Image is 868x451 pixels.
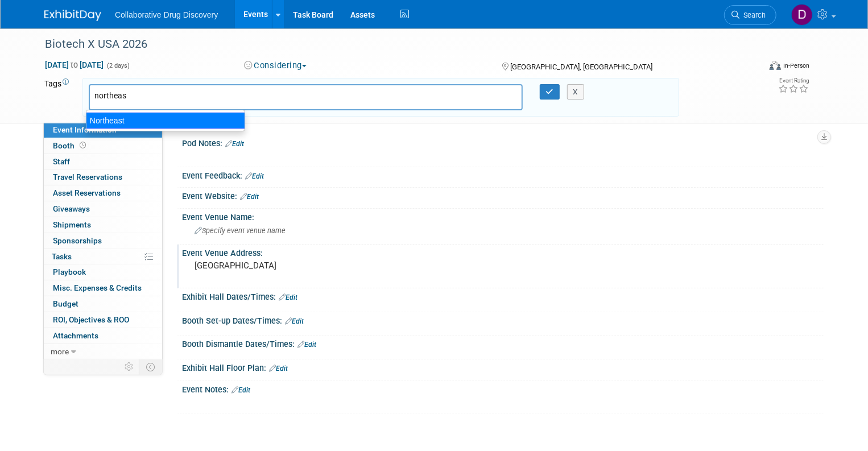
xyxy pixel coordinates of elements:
a: Edit [225,140,244,148]
button: Considering [240,60,311,72]
span: Misc. Expenses & Credits [53,283,142,292]
a: Booth [44,138,162,154]
div: Event Venue Address: [182,245,824,259]
pre: [GEOGRAPHIC_DATA] [195,260,437,271]
span: ROI, Objectives & ROO [53,315,129,324]
span: (2 days) [106,62,130,69]
span: Budget [53,299,78,308]
a: Budget [44,296,162,312]
img: Daniel Castro [791,4,813,26]
div: In-Person [783,61,809,70]
a: Sponsorships [44,233,162,249]
div: Event Website: [182,188,824,202]
span: Tasks [52,252,72,261]
span: Event Information [53,125,117,134]
div: Biotech X USA 2026 [41,34,744,55]
span: Specify event venue name [195,226,286,235]
img: Format-Inperson.png [770,61,781,70]
span: Collaborative Drug Discovery [115,10,218,19]
a: Event Information [44,122,162,138]
a: Misc. Expenses & Credits [44,280,162,296]
div: Event Notes: [182,381,824,396]
div: Event Feedback: [182,167,824,182]
a: more [44,344,162,359]
a: Edit [245,172,264,180]
img: ExhibitDay [44,10,101,21]
a: Edit [285,317,304,325]
a: Asset Reservations [44,185,162,201]
a: Edit [297,341,316,349]
span: more [51,347,69,356]
span: Staff [53,157,70,166]
span: Sponsorships [53,236,102,245]
span: Giveaways [53,204,90,213]
a: Tasks [44,249,162,264]
a: Playbook [44,264,162,280]
td: Tags [44,78,72,117]
a: Shipments [44,217,162,233]
a: Edit [240,193,259,201]
span: [DATE] [DATE] [44,60,104,70]
span: Attachments [53,331,98,340]
a: Edit [279,293,297,301]
div: Event Format [696,59,809,76]
div: Booth Dismantle Dates/Times: [182,336,824,350]
td: Personalize Event Tab Strip [119,359,139,374]
span: to [69,60,80,69]
div: Booth Set-up Dates/Times: [182,312,824,327]
span: [GEOGRAPHIC_DATA], [GEOGRAPHIC_DATA] [510,63,652,71]
a: Search [724,5,776,25]
a: Giveaways [44,201,162,217]
a: Edit [232,386,250,394]
a: Staff [44,154,162,169]
input: Type tag and hit enter [94,90,254,101]
div: Event Rating [778,78,809,84]
div: Northeast [86,113,245,129]
span: Playbook [53,267,86,276]
div: Pod Notes: [182,135,824,150]
span: Booth [53,141,88,150]
a: Edit [269,365,288,373]
div: Exhibit Hall Floor Plan: [182,359,824,374]
span: Travel Reservations [53,172,122,181]
a: ROI, Objectives & ROO [44,312,162,328]
a: Travel Reservations [44,169,162,185]
span: Shipments [53,220,91,229]
button: X [567,84,585,100]
span: Search [739,11,766,19]
td: Toggle Event Tabs [139,359,163,374]
span: Booth not reserved yet [77,141,88,150]
div: Event Venue Name: [182,209,824,223]
span: Asset Reservations [53,188,121,197]
div: Exhibit Hall Dates/Times: [182,288,824,303]
a: Attachments [44,328,162,344]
